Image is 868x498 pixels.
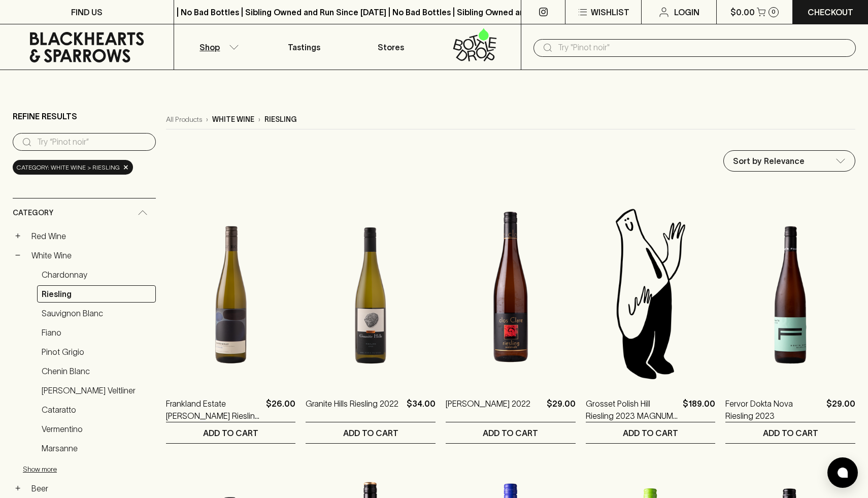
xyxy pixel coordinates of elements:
[446,422,576,443] button: ADD TO CART
[199,41,220,53] p: Shop
[13,231,23,241] button: +
[27,227,156,245] a: Red Wine
[591,6,629,18] p: Wishlist
[37,305,156,322] a: Sauvignon Blanc
[724,151,855,171] div: Sort by Relevance
[623,427,678,439] p: ADD TO CART
[683,397,715,422] p: $189.00
[547,397,576,422] p: $29.00
[37,134,148,150] input: Try “Pinot noir”
[558,40,848,56] input: Try "Pinot noir"
[212,114,254,125] p: white wine
[71,6,103,18] p: FIND US
[258,114,260,125] p: ›
[166,205,296,382] img: Frankland Estate Rocky Gully Riesling 2024
[37,440,156,457] a: Marsanne
[407,397,436,422] p: $34.00
[730,6,755,18] p: $0.00
[37,324,156,341] a: Fiano
[288,41,320,53] p: Tastings
[826,397,855,422] p: $29.00
[763,427,818,439] p: ADD TO CART
[266,397,295,422] p: $26.00
[264,114,297,125] p: riesling
[13,110,77,122] p: Refine Results
[306,397,398,422] a: Granite Hills Riesling 2022
[446,205,576,382] img: Clos Clare Riesling 2022
[733,155,805,167] p: Sort by Relevance
[166,114,202,125] a: All Products
[37,382,156,399] a: [PERSON_NAME] Veltliner
[261,24,348,70] a: Tastings
[483,427,538,439] p: ADD TO CART
[772,9,776,15] p: 0
[37,266,156,283] a: Chardonnay
[37,420,156,438] a: Vermentino
[13,250,23,260] button: −
[343,427,398,439] p: ADD TO CART
[586,397,679,422] a: Grosset Polish Hill Riesling 2023 MAGNUM 1500ml
[838,468,848,478] img: bubble-icon
[378,41,404,53] p: Stores
[23,459,156,480] button: Show more
[13,198,156,227] div: Category
[17,162,120,173] span: Category: white wine > riesling
[348,24,435,70] a: Stores
[166,397,262,422] a: Frankland Estate [PERSON_NAME] Riesling 2024
[808,6,853,18] p: Checkout
[27,480,156,497] a: Beer
[123,162,129,173] span: ×
[586,422,716,443] button: ADD TO CART
[674,6,699,18] p: Login
[13,207,53,219] span: Category
[306,205,436,382] img: Granite Hills Riesling 2022
[306,422,436,443] button: ADD TO CART
[13,483,23,493] button: +
[166,422,296,443] button: ADD TO CART
[203,427,258,439] p: ADD TO CART
[37,401,156,418] a: Cataratto
[37,362,156,380] a: Chenin Blanc
[725,422,855,443] button: ADD TO CART
[37,343,156,360] a: Pinot Grigio
[174,24,261,70] button: Shop
[446,397,530,422] a: [PERSON_NAME] 2022
[27,247,156,264] a: White Wine
[725,205,855,382] img: Fervor Dokta Nova Riesling 2023
[206,114,208,125] p: ›
[586,205,716,382] img: Blackhearts & Sparrows Man
[725,397,822,422] a: Fervor Dokta Nova Riesling 2023
[37,285,156,303] a: Riesling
